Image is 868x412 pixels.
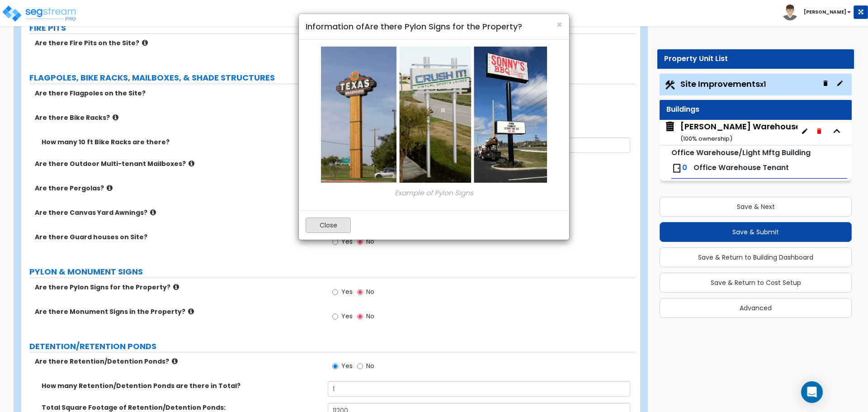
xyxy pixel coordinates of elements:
span: × [557,18,562,31]
img: pylon-signs-min.png [321,47,547,183]
button: Close [306,218,351,233]
i: Example of Pylon Signs [395,188,473,198]
div: Open Intercom Messenger [801,381,823,403]
h4: Information of Are there Pylon Signs for the Property? [306,21,562,33]
button: Close [557,20,562,29]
